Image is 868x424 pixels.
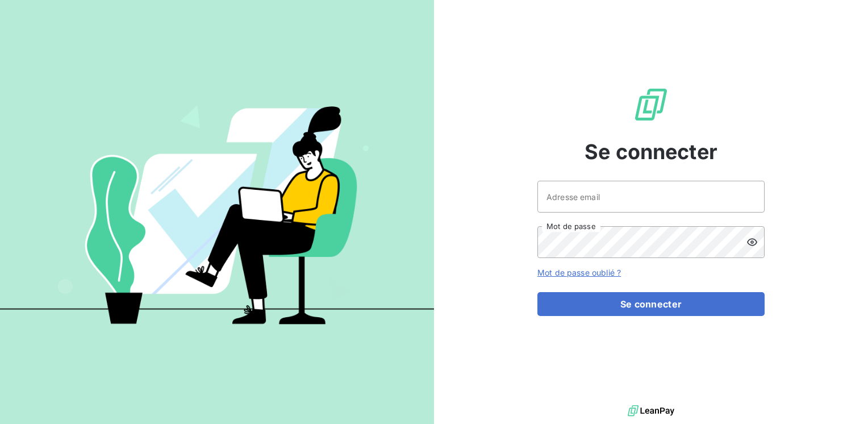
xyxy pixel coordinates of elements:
[537,181,765,213] input: placeholder
[585,136,717,167] span: Se connecter
[537,292,765,316] button: Se connecter
[633,86,669,123] img: Logo LeanPay
[628,402,674,419] img: logo
[537,268,621,277] a: Mot de passe oublié ?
